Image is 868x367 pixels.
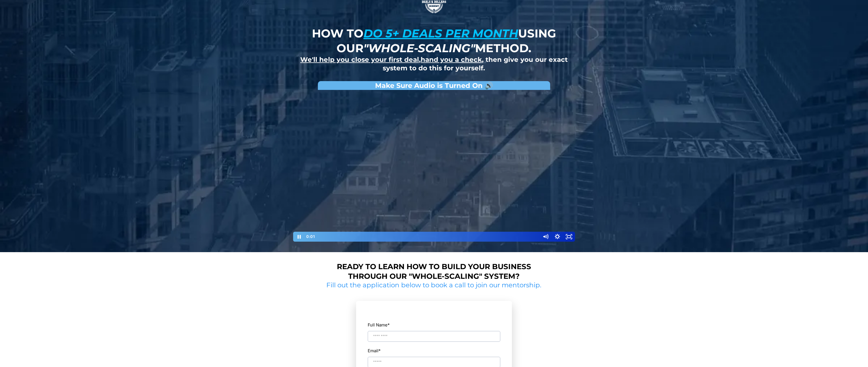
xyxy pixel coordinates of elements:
strong: How to using our method. [312,26,556,55]
label: Full Name [368,321,500,329]
strong: Ready to learn how to build your business through our "whole-scaling" system? [337,262,531,281]
u: do 5+ deals per month [363,26,518,40]
label: Email [368,347,381,355]
h2: Fill out the application below to book a call to join our mentorship. [324,281,544,290]
em: "whole-scaling" [363,41,475,55]
strong: Make Sure Audio is Turned On 🔊 [375,81,493,90]
u: hand you a check [421,56,482,64]
strong: , , then give you our exact system to do this for yourself. [300,56,568,72]
u: We'll help you close your first deal [300,56,419,64]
